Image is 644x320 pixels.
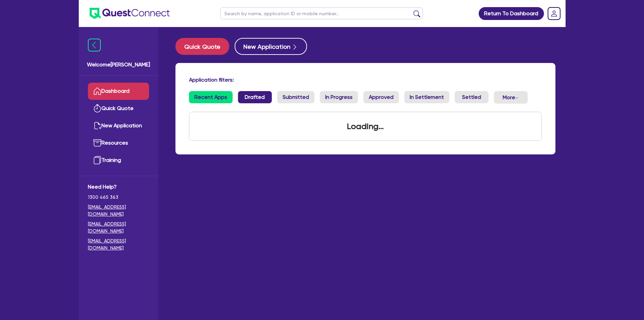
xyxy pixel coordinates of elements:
a: [EMAIL_ADDRESS][DOMAIN_NAME] [88,204,149,218]
a: Quick Quote [88,100,149,117]
img: quest-connect-logo-blue [90,8,170,19]
button: Quick Quote [175,38,229,55]
a: Return To Dashboard [479,7,544,20]
a: Quick Quote [175,38,235,55]
a: In Settlement [404,91,449,103]
h4: Application filters: [189,77,542,83]
button: Dropdown toggle [494,91,528,104]
span: Need Help? [88,183,149,191]
img: icon-menu-close [88,39,101,51]
a: Dashboard [88,83,149,100]
span: 1300 465 363 [88,194,149,201]
a: Approved [363,91,399,103]
span: Welcome [PERSON_NAME] [87,61,150,69]
a: In Progress [320,91,358,103]
a: Drafted [238,91,272,103]
img: new-application [93,122,101,130]
img: resources [93,139,101,147]
img: quick-quote [93,104,101,112]
img: training [93,156,101,164]
a: Settled [455,91,488,103]
a: New Application [88,117,149,134]
a: Recent Apps [189,91,233,103]
input: Search by name, application ID or mobile number... [220,7,423,19]
a: Submitted [277,91,314,103]
a: Resources [88,134,149,152]
a: Dropdown toggle [545,5,563,22]
button: New Application [235,38,307,55]
a: Training [88,152,149,169]
a: [EMAIL_ADDRESS][DOMAIN_NAME] [88,237,149,252]
div: Loading... [339,112,392,141]
a: [EMAIL_ADDRESS][DOMAIN_NAME] [88,220,149,235]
